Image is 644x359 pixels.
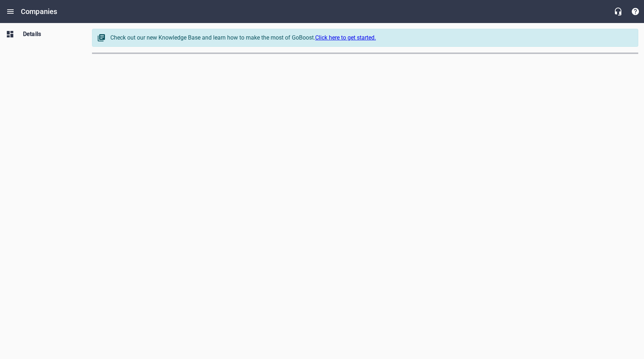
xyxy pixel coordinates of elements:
[110,33,631,42] div: Check out our new Knowledge Base and learn how to make the most of GoBoost.
[315,34,376,41] a: Click here to get started.
[23,30,78,38] span: Details
[21,6,57,17] h6: Companies
[2,3,19,20] button: Open drawer
[627,3,644,20] button: Support Portal
[609,3,627,20] button: Live Chat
